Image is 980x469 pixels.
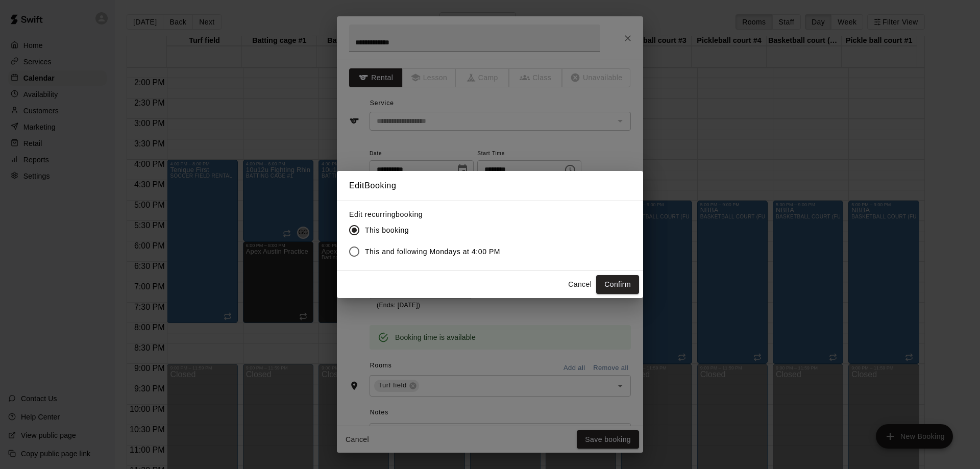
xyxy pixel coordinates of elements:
button: Cancel [563,275,596,294]
label: Edit recurring booking [349,209,508,219]
h2: Edit Booking [337,171,643,201]
span: This and following Mondays at 4:00 PM [365,246,500,257]
span: This booking [365,225,409,236]
button: Confirm [596,275,639,294]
